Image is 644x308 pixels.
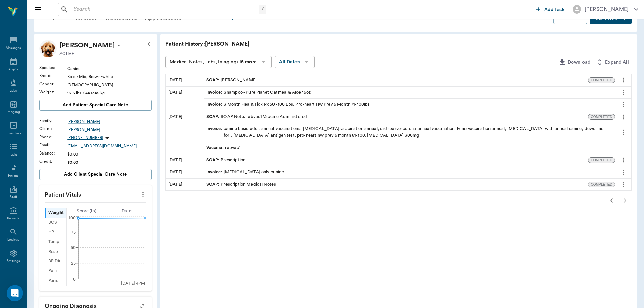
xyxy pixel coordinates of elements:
[275,56,315,68] button: All Dates
[206,77,257,84] div: [PERSON_NAME]
[67,82,152,88] div: [DEMOGRAPHIC_DATA]
[39,142,67,148] div: Email :
[67,159,152,165] div: $0.00
[166,111,204,154] div: [DATE]
[67,119,152,125] a: [PERSON_NAME]
[64,171,127,178] span: Add client Special Care Note
[67,135,103,141] p: [PHONE_NUMBER]
[10,195,17,200] div: Staff
[45,276,66,286] div: Perio
[67,66,152,72] div: Canine
[588,182,615,187] span: COMPLETED
[206,89,224,96] span: Invoice :
[45,247,66,257] div: Resp
[6,46,21,51] div: Messages
[605,58,629,67] span: Expand All
[71,246,76,250] tspan: 50
[7,216,20,221] div: Reports
[166,166,204,178] div: [DATE]
[206,145,241,151] div: rabvac1
[39,158,67,164] div: Credit :
[533,3,567,16] button: Add Task
[39,134,67,140] div: Phone :
[39,65,67,71] div: Species :
[7,110,20,115] div: Imaging
[206,169,284,175] div: [MEDICAL_DATA] only canine
[39,150,67,156] div: Balance :
[618,111,629,123] button: more
[59,40,115,51] div: Joe Brister
[63,101,128,109] span: Add patient Special Care Note
[67,208,107,214] div: Score ( lb )
[206,101,224,108] span: Invoice :
[67,151,152,157] div: $0.00
[71,261,76,265] tspan: 25
[585,5,629,14] div: [PERSON_NAME]
[618,154,629,166] button: more
[206,89,311,96] div: Shampoo - Pure Planet Oatmeal & Aloe 16oz
[618,99,629,110] button: more
[6,131,21,136] div: Inventory
[206,181,276,188] div: Prescription Medical Notes
[206,101,370,108] div: 3 Month Flea & Tick Rx 50 -100 Lbs, Pro-heart Hw Prev 6 Month 71-100lbs
[206,77,221,84] span: SOAP :
[555,56,593,69] button: Download
[39,100,152,111] button: Add patient Special Care Note
[206,157,221,163] span: SOAP :
[68,216,75,220] tspan: 100
[165,40,368,48] p: Patient History: [PERSON_NAME]
[31,3,45,16] button: Close drawer
[7,237,19,242] div: Lookup
[8,173,18,179] div: Forms
[45,218,66,228] div: BCS
[593,56,632,69] button: Expand All
[121,281,145,285] tspan: [DATE] 4PM
[7,259,20,264] div: Settings
[567,3,644,16] button: [PERSON_NAME]
[67,74,152,80] div: Boxer Mix, Brown/white
[170,58,257,66] div: Medical Notes, Labs, Imaging
[618,87,629,98] button: more
[73,277,76,281] tspan: 0
[45,237,66,247] div: Temp
[59,51,74,57] p: ACTIVE
[39,185,152,202] p: Patient Vitals
[45,266,66,276] div: Pain
[206,169,224,175] span: Invoice :
[39,81,67,87] div: Gender :
[45,257,66,266] div: BP Dia
[8,67,18,72] div: Appts
[39,169,152,180] button: Add client Special Care Note
[206,145,225,151] span: Vaccine :
[588,114,615,119] span: COMPLETED
[206,114,307,120] div: SOAP Note: rabvac1 Vaccine Administered
[67,143,152,149] a: [EMAIL_ADDRESS][DOMAIN_NAME]
[236,60,257,64] b: +15 more
[206,157,246,163] div: Prescription
[206,126,612,139] div: canine basic adult annual vaccinations, [MEDICAL_DATA] vaccination annual, dist-parvo-corona annu...
[618,74,629,86] button: more
[7,285,23,301] iframe: Intercom live chat
[206,181,221,188] span: SOAP :
[71,5,259,14] input: Search
[259,5,266,14] div: /
[39,126,67,132] div: Client :
[588,78,615,83] span: COMPLETED
[166,154,204,166] div: [DATE]
[106,208,147,214] div: Date
[9,152,18,157] div: Tasks
[618,126,629,138] button: more
[10,88,17,93] div: Labs
[39,40,57,57] img: Profile Image
[67,127,152,133] a: [PERSON_NAME]
[206,126,224,139] span: Invoice :
[67,90,152,96] div: 97.3 lbs / 44.1345 kg
[39,118,67,124] div: Family :
[618,179,629,190] button: more
[45,228,66,237] div: HR
[71,230,76,234] tspan: 75
[138,189,148,200] button: more
[166,87,204,111] div: [DATE]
